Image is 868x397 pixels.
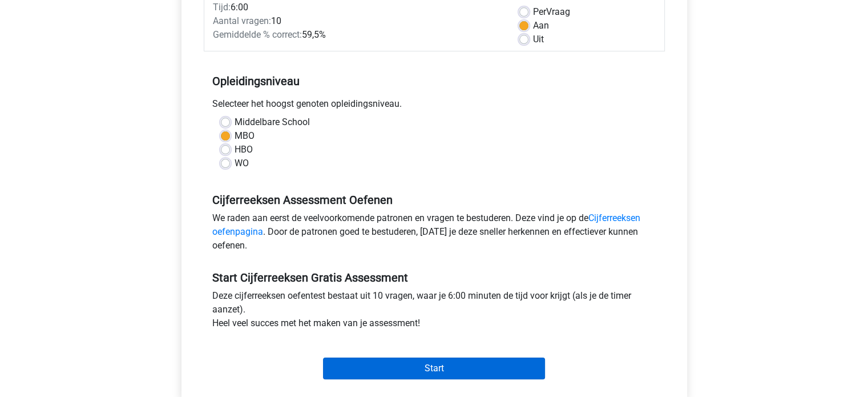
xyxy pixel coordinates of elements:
[204,1,511,14] div: 6:00
[204,211,665,257] div: We raden aan eerst de veelvoorkomende patronen en vragen te bestuderen. Deze vind je op de . Door...
[212,271,656,284] h5: Start Cijferreeksen Gratis Assessment
[204,97,665,115] div: Selecteer het hoogst genoten opleidingsniveau.
[533,33,544,46] label: Uit
[235,157,249,170] label: WO
[213,2,231,13] span: Tijd:
[323,358,545,379] input: Start
[235,115,310,129] label: Middelbare School
[213,15,271,26] span: Aantal vragen:
[204,28,511,42] div: 59,5%
[212,193,656,207] h5: Cijferreeksen Assessment Oefenen
[204,14,511,28] div: 10
[213,29,302,40] span: Gemiddelde % correct:
[533,19,549,33] label: Aan
[235,129,255,143] label: MBO
[235,143,253,157] label: HBO
[533,5,570,19] label: Vraag
[204,289,665,335] div: Deze cijferreeksen oefentest bestaat uit 10 vragen, waar je 6:00 minuten de tijd voor krijgt (als...
[212,70,656,93] h5: Opleidingsniveau
[533,6,546,17] span: Per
